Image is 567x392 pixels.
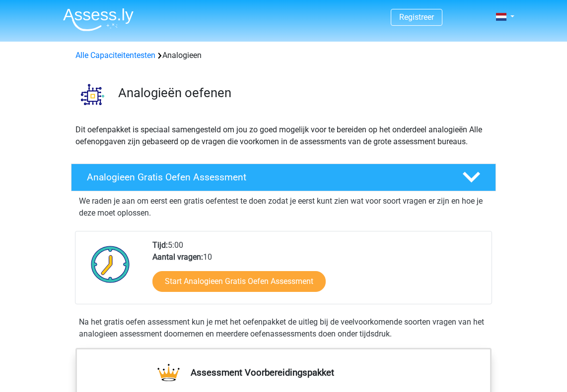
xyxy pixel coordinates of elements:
[145,239,491,304] div: 5:00 10
[71,50,496,61] div: Analogieen
[87,171,446,183] h4: Analogieen Gratis Oefen Assessment
[71,73,114,115] img: analogieen
[399,12,434,22] a: Registreer
[67,164,500,191] a: Analogieen Gratis Oefen Assessment
[152,252,203,262] b: Aantal vragen:
[152,240,168,250] b: Tijd:
[75,124,492,148] p: Dit oefenpakket is speciaal samengesteld om jou zo goed mogelijk voor te bereiden op het onderdee...
[118,85,488,101] h3: Analogieën oefenen
[75,316,492,340] div: Na het gratis oefen assessment kun je met het oefenpakket de uitleg bij de veelvoorkomende soorte...
[63,8,134,31] img: Assessly
[79,195,488,219] p: We raden je aan om eerst een gratis oefentest te doen zodat je eerst kunt zien wat voor soort vra...
[85,239,136,289] img: Klok
[75,51,155,60] a: Alle Capaciteitentesten
[152,271,326,292] a: Start Analogieen Gratis Oefen Assessment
